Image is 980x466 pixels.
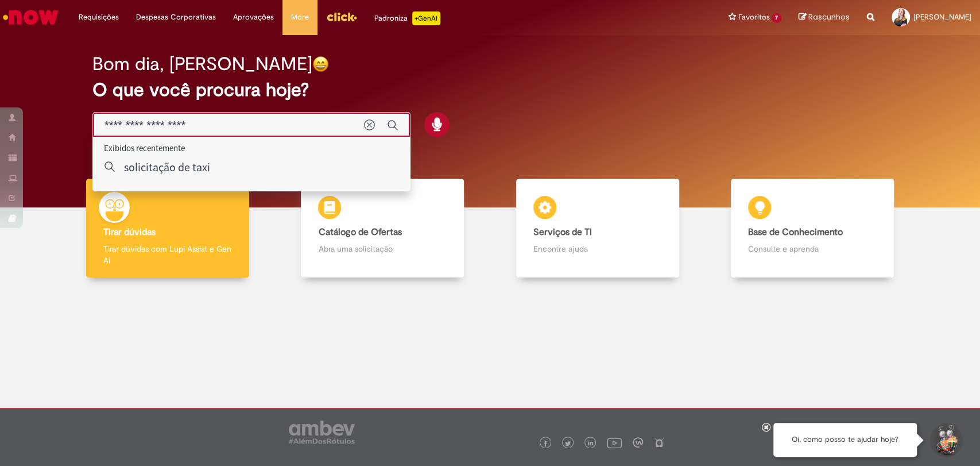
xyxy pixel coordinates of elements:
span: Despesas Corporativas [136,11,216,23]
span: [PERSON_NAME] [913,12,971,22]
img: logo_footer_facebook.png [543,441,548,446]
a: Serviços de TI Encontre ajuda [490,179,705,278]
span: More [291,11,309,23]
img: happy-face.png [312,56,329,72]
div: Padroniza [374,11,440,25]
p: +GenAi [412,11,440,25]
a: Base de Conhecimento Consulte e aprenda [705,179,920,278]
p: Encontre ajuda [533,243,662,255]
img: logo_footer_naosei.png [654,437,664,448]
a: Rascunhos [799,12,850,23]
img: logo_footer_twitter.png [565,441,571,446]
b: Serviços de TI [533,226,592,238]
img: logo_footer_youtube.png [607,435,622,450]
img: logo_footer_ambev_rotulo_gray.png [289,421,355,444]
span: 7 [772,13,781,23]
p: Tirar dúvidas com Lupi Assist e Gen Ai [103,243,232,266]
img: click_logo_yellow_360x200.png [326,8,357,25]
img: logo_footer_linkedin.png [588,440,594,447]
b: Catálogo de Ofertas [318,226,401,238]
button: Iniciar Conversa de Suporte [928,423,963,457]
div: Oi, como posso te ajudar hoje? [773,423,917,457]
h2: Bom dia, [PERSON_NAME] [92,54,312,74]
p: Abra uma solicitação [318,243,447,255]
a: Tirar dúvidas Tirar dúvidas com Lupi Assist e Gen Ai [60,179,275,278]
p: Consulte e aprenda [748,243,877,255]
span: Requisições [79,11,119,23]
img: logo_footer_workplace.png [633,437,643,448]
span: Favoritos [738,11,769,23]
a: Catálogo de Ofertas Abra uma solicitação [275,179,490,278]
b: Tirar dúvidas [103,226,156,238]
b: Base de Conhecimento [748,226,843,238]
span: Aprovações [233,11,274,23]
img: ServiceNow [1,6,60,29]
h2: O que você procura hoje? [92,80,888,100]
span: Rascunhos [808,11,850,22]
